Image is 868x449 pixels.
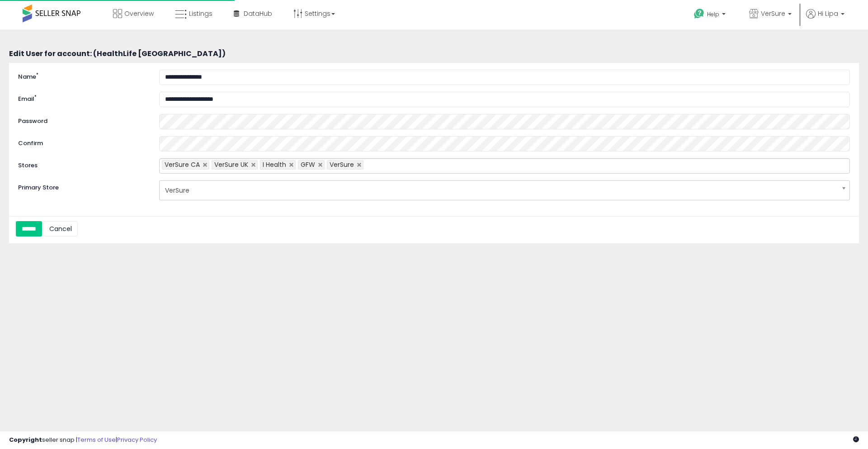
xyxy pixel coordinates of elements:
[11,180,152,192] label: Primary Store
[77,435,116,444] a: Terms of Use
[11,70,152,81] label: Name
[9,436,157,444] div: seller snap | |
[11,136,152,148] label: Confirm
[761,9,785,18] span: VerSure
[9,50,859,58] h3: Edit User for account: (HealthLife [GEOGRAPHIC_DATA])
[244,9,272,18] span: DataHub
[165,183,832,198] span: VerSure
[263,160,286,169] span: I Health
[693,8,705,19] i: Get Help
[687,1,735,29] a: Help
[818,9,838,18] span: Hi Lipa
[806,9,844,29] a: Hi Lipa
[11,114,152,126] label: Password
[165,160,200,169] span: VerSure CA
[124,9,154,18] span: Overview
[11,158,152,170] label: Stores
[11,92,152,104] label: Email
[43,221,78,236] a: Cancel
[330,160,354,169] span: VerSure
[117,435,157,444] a: Privacy Policy
[189,9,212,18] span: Listings
[9,435,42,444] strong: Copyright
[214,160,248,169] span: VerSure UK
[707,10,719,18] span: Help
[301,160,315,169] span: GFW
